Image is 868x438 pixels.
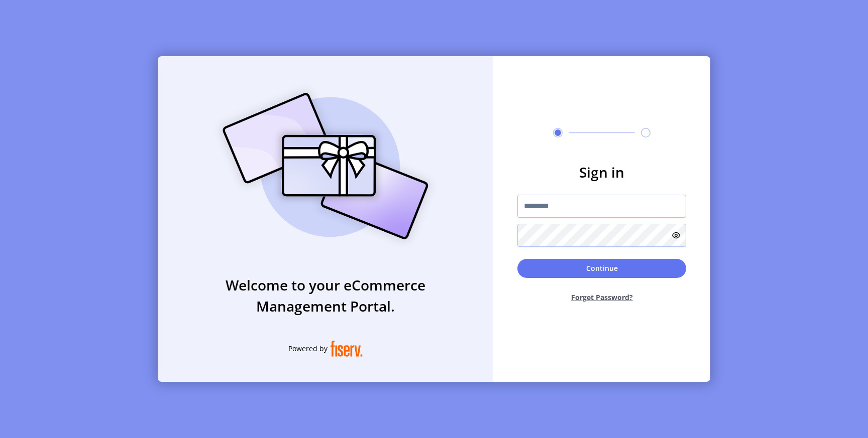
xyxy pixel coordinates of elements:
[288,343,328,354] span: Powered by
[158,274,493,317] h3: Welcome to your eCommerce Management Portal.
[517,162,686,183] h3: Sign in
[517,259,686,278] button: Continue
[517,284,686,311] button: Forget Password?
[207,82,444,250] img: card_Illustration.svg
